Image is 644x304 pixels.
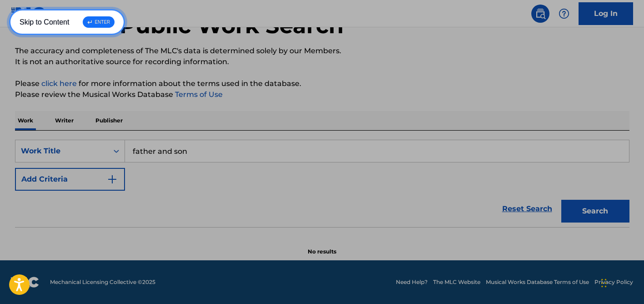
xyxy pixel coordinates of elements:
div: Help [555,5,573,23]
p: Please for more information about the terms used in the database. [15,78,629,89]
p: It is not an authoritative source for recording information. [15,56,629,67]
a: Log In [579,2,633,25]
p: Publisher [93,111,125,130]
p: Work [15,111,36,130]
a: Reset Search [498,199,557,219]
form: Search Form [15,140,629,227]
img: logo [11,277,39,288]
a: Public Search [531,5,549,23]
a: click here [41,79,77,88]
button: Search [561,200,629,223]
img: 9d2ae6d4665cec9f34b9.svg [107,174,118,185]
p: Please review the Musical Works Database [15,89,629,100]
a: The MLC Website [433,278,480,286]
img: search [535,8,546,19]
img: MLC Logo [11,7,46,20]
img: help [559,8,569,19]
div: Work Title [21,146,103,157]
a: Musical Works Database Terms of Use [486,278,589,286]
p: No results [308,237,336,256]
a: Terms of Use [173,90,223,99]
span: Mechanical Licensing Collective © 2025 [50,278,155,286]
div: Drag [601,269,607,297]
p: Writer [52,111,76,130]
a: Need Help? [396,278,428,286]
button: Add Criteria [15,168,125,191]
a: Privacy Policy [594,278,633,286]
iframe: Chat Widget [599,260,644,304]
p: The accuracy and completeness of The MLC's data is determined solely by our Members. [15,46,629,56]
